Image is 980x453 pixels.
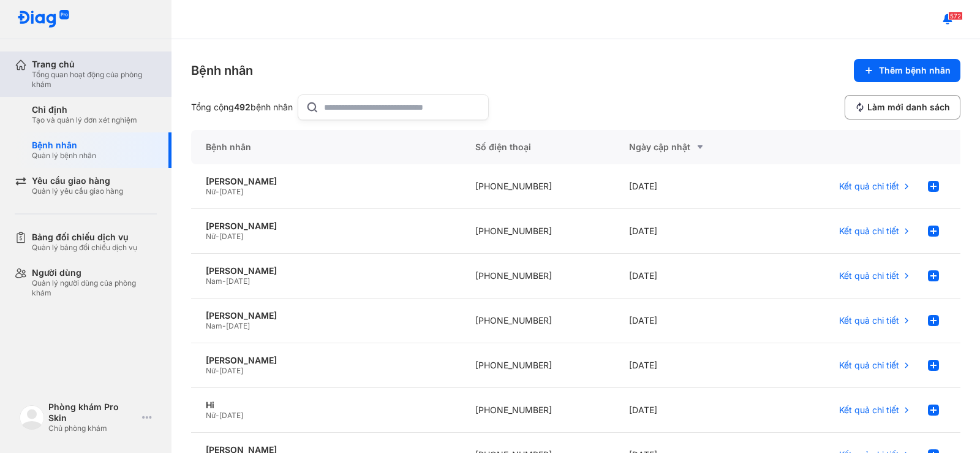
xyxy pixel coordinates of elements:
[48,424,138,433] div: Chủ phòng khám
[461,130,614,164] div: Số điện thoại
[614,164,768,209] div: [DATE]
[20,405,44,430] img: logo
[867,102,950,113] span: Làm mới danh sách
[614,299,768,343] div: [DATE]
[219,187,243,196] span: [DATE]
[48,402,138,424] div: Phòng khám Pro Skin
[206,366,216,375] span: Nữ
[614,254,768,299] div: [DATE]
[226,276,250,286] span: [DATE]
[32,267,157,278] div: Người dùng
[32,175,123,186] div: Yêu cầu giao hàng
[191,62,253,79] div: Bệnh nhân
[461,254,614,299] div: [PHONE_NUMBER]
[206,232,216,241] span: Nữ
[206,321,222,330] span: Nam
[226,321,250,330] span: [DATE]
[461,164,614,209] div: [PHONE_NUMBER]
[839,360,899,371] span: Kết quả chi tiết
[32,278,157,298] div: Quản lý người dùng của phòng khám
[216,187,219,196] span: -
[206,176,446,187] div: [PERSON_NAME]
[879,65,951,76] span: Thêm bệnh nhân
[32,186,123,196] div: Quản lý yêu cầu giao hàng
[461,388,614,433] div: [PHONE_NUMBER]
[614,209,768,254] div: [DATE]
[839,315,899,326] span: Kết quả chi tiết
[948,12,963,20] span: 572
[191,130,461,164] div: Bệnh nhân
[461,343,614,388] div: [PHONE_NUMBER]
[839,405,899,416] span: Kết quả chi tiết
[216,232,219,241] span: -
[222,321,226,330] span: -
[219,232,243,241] span: [DATE]
[206,221,446,232] div: [PERSON_NAME]
[32,232,137,243] div: Bảng đối chiếu dịch vụ
[17,10,70,29] img: logo
[839,181,899,192] span: Kết quả chi tiết
[206,400,446,411] div: Hi
[32,151,96,161] div: Quản lý bệnh nhân
[206,265,446,276] div: [PERSON_NAME]
[32,59,157,70] div: Trang chủ
[32,140,96,151] div: Bệnh nhân
[191,102,293,113] div: Tổng cộng bệnh nhân
[629,140,753,154] div: Ngày cập nhật
[32,115,137,125] div: Tạo và quản lý đơn xét nghiệm
[222,276,226,286] span: -
[206,187,216,196] span: Nữ
[839,270,899,281] span: Kết quả chi tiết
[461,299,614,343] div: [PHONE_NUMBER]
[216,411,219,420] span: -
[839,226,899,237] span: Kết quả chi tiết
[219,411,243,420] span: [DATE]
[461,209,614,254] div: [PHONE_NUMBER]
[206,355,446,366] div: [PERSON_NAME]
[206,310,446,321] div: [PERSON_NAME]
[32,70,157,89] div: Tổng quan hoạt động của phòng khám
[206,276,222,286] span: Nam
[216,366,219,375] span: -
[219,366,243,375] span: [DATE]
[854,59,960,82] button: Thêm bệnh nhân
[614,388,768,433] div: [DATE]
[32,104,137,115] div: Chỉ định
[845,95,960,120] button: Làm mới danh sách
[206,411,216,420] span: Nữ
[32,243,137,253] div: Quản lý bảng đối chiếu dịch vụ
[234,102,251,112] span: 492
[614,343,768,388] div: [DATE]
